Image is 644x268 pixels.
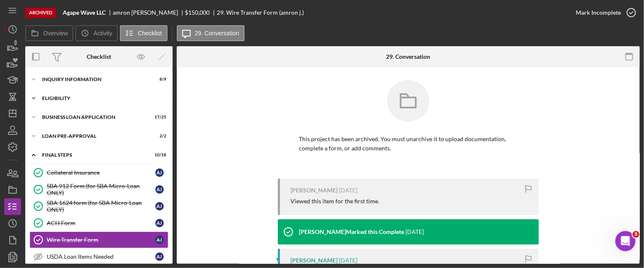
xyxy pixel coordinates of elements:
[155,236,164,244] div: a j
[151,152,166,158] div: 10 / 18
[42,134,145,139] div: LOAN PRE-APPROVAL
[42,77,145,82] div: INQUIRY INFORMATION
[339,257,357,264] time: 2024-07-31 13:59
[155,202,164,210] div: a j
[42,152,145,158] div: FINAL STEPS
[29,198,168,215] a: SBA 1624 form (for SBA Micro-Loan ONLY)aj
[42,115,145,120] div: BUSINESS LOAN APPLICATION
[29,248,168,265] a: USDA Loan Items Neededaj
[93,30,112,37] label: Activity
[151,115,166,120] div: 17 / 25
[386,53,431,60] div: 29. Conversation
[29,164,168,181] a: Collateral Insuranceaj
[25,25,73,41] button: Overview
[25,8,56,18] div: Archived
[405,229,424,235] time: 2024-07-31 13:59
[177,25,245,41] button: 29. Conversation
[633,231,639,238] span: 3
[47,169,155,176] div: Collateral Insurance
[299,134,518,153] p: This project has been archived. You must unarchive it to upload documentation, complete a form, o...
[47,236,155,243] div: Wire Transfer Form
[339,187,357,194] time: 2024-07-31 14:15
[87,53,111,60] div: Checklist
[290,257,338,264] div: [PERSON_NAME]
[113,9,185,16] div: amron [PERSON_NAME]
[47,253,155,260] div: USDA Loan Items Needed
[290,198,379,205] div: Viewed this item for the first time.
[155,219,164,227] div: a j
[29,215,168,231] a: ACH Formaj
[155,252,164,261] div: a j
[567,4,640,21] button: Mark Incomplete
[155,168,164,177] div: a j
[151,77,166,82] div: 8 / 9
[615,231,636,251] iframe: Intercom live chat
[47,220,155,226] div: ACH Form
[43,30,68,37] label: Overview
[290,187,338,194] div: [PERSON_NAME]
[299,229,404,235] div: [PERSON_NAME] Marked this Complete
[195,30,240,37] label: 29. Conversation
[138,30,162,37] label: Checklist
[29,181,168,198] a: SBA 912 Form (for SBA Micro-Loan ONLY)aj
[42,96,162,101] div: ELIGIBILITY
[576,4,621,21] div: Mark Incomplete
[47,183,155,196] div: SBA 912 Form (for SBA Micro-Loan ONLY)
[155,185,164,194] div: a j
[151,134,166,139] div: 2 / 2
[217,9,304,16] div: 29. Wire Transfer Form (amron j.)
[120,25,168,41] button: Checklist
[75,25,117,41] button: Activity
[185,9,210,16] div: $150,000
[63,9,106,16] b: Agape Wave LLC
[47,200,155,213] div: SBA 1624 form (for SBA Micro-Loan ONLY)
[29,231,168,248] a: Wire Transfer Formaj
